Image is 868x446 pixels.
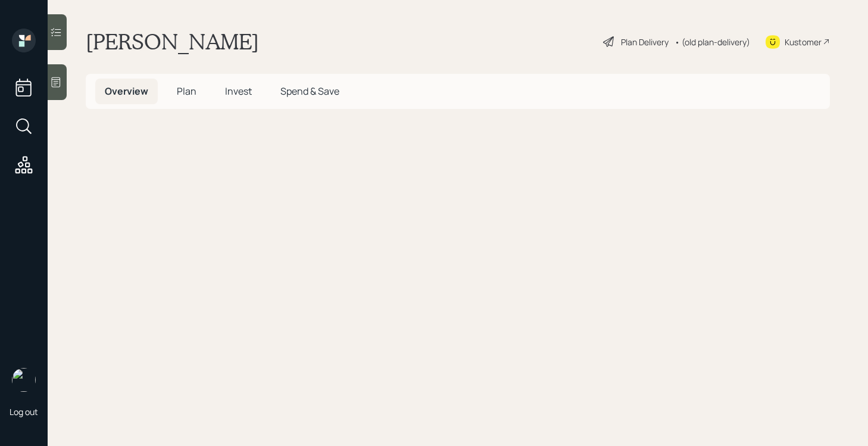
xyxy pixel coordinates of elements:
span: Overview [105,85,148,98]
h1: [PERSON_NAME] [86,29,259,55]
div: Kustomer [785,36,822,48]
div: Plan Delivery [621,36,669,48]
img: retirable_logo.png [12,368,36,392]
div: • (old plan-delivery) [675,36,750,48]
span: Spend & Save [280,85,339,98]
div: Log out [10,406,38,417]
span: Invest [225,85,252,98]
span: Plan [177,85,196,98]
